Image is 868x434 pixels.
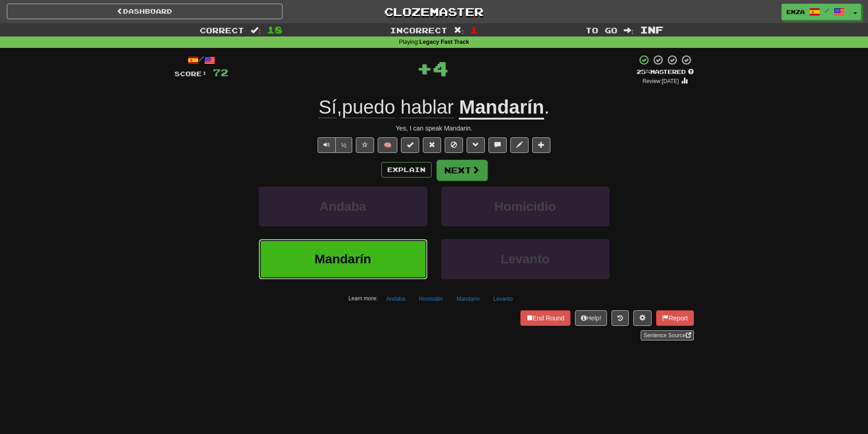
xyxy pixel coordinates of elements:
button: Homicidio [414,292,448,306]
a: Emza / [781,4,850,20]
button: Reset to 0% Mastered (alt+r) [423,137,441,153]
button: Mandarín [259,239,427,279]
button: Explain [381,162,431,178]
span: 18 [267,24,282,35]
button: Discuss sentence (alt+u) [488,137,507,153]
button: Ignore sentence (alt+i) [445,137,463,153]
span: : [454,26,464,34]
span: Levanto [501,252,550,266]
span: Homicidio [494,199,556,214]
button: Levanto [488,292,518,306]
button: Favorite sentence (alt+f) [356,137,374,153]
span: : [251,26,261,34]
u: Mandarín [459,96,544,120]
span: : [624,26,634,34]
span: , [318,96,459,118]
span: Andaba [319,199,366,214]
button: Set this sentence to 100% Mastered (alt+m) [401,137,419,153]
span: To go [586,26,617,35]
button: Andaba [381,292,410,306]
span: Mandarín [314,252,371,266]
strong: Legacy Fast Track [419,39,469,45]
span: . [544,96,550,118]
button: Homicidio [441,187,610,226]
span: Sí [318,96,337,118]
span: Inf [640,24,663,35]
button: Andaba [259,187,427,226]
small: Review: [DATE] [642,78,679,84]
small: Learn more: [349,295,378,302]
button: Next [437,160,488,181]
button: Levanto [441,239,610,279]
button: ½ [335,137,353,153]
span: + [416,54,432,82]
div: Mastered [637,68,694,76]
button: Edit sentence (alt+d) [510,137,529,153]
button: Help! [575,310,607,326]
button: Mandarín [452,292,485,306]
span: 4 [432,57,448,79]
a: Sentence Source [641,330,693,340]
div: Text-to-speech controls [316,137,353,153]
div: Yes, I can speak Mandarin. [175,124,694,133]
span: 1 [470,24,478,35]
span: 72 [213,67,228,78]
span: / [825,7,829,14]
button: Report [656,310,693,326]
span: puedo [342,96,395,118]
span: 25 % [637,68,650,75]
a: Clozemaster [296,4,572,20]
span: Emza [786,8,805,16]
button: 🧠 [378,137,397,153]
button: Play sentence audio (ctl+space) [318,137,336,153]
button: Round history (alt+y) [611,310,629,326]
div: / [175,54,228,66]
span: hablar [401,96,454,118]
button: End Round [520,310,570,326]
button: Add to collection (alt+a) [532,137,550,153]
button: Grammar (alt+g) [467,137,485,153]
a: Dashboard [7,4,282,19]
span: Incorrect [390,26,447,35]
span: Score: [175,70,207,78]
span: Correct [200,26,244,35]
